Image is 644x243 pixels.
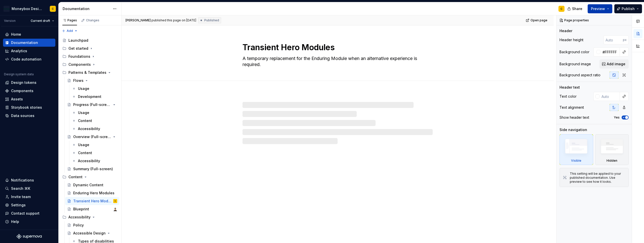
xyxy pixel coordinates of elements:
[559,127,587,132] div: Side navigation
[3,193,55,201] a: Invite team
[595,134,629,165] div: Hidden
[113,207,117,211] img: Derek
[607,159,617,163] div: Hidden
[572,6,582,11] span: Share
[204,18,219,22] span: Published
[73,134,111,139] div: Overview (Full-screen)
[11,97,23,102] div: Assets
[3,209,55,217] button: Contact support
[73,102,111,107] div: Progress (Full-screen)
[524,17,550,24] a: Open page
[70,117,119,125] a: Content
[62,18,77,22] div: Pages
[73,183,103,188] div: Dynamic Content
[599,59,629,69] button: Add image
[65,205,119,213] a: BlueprintDerek
[4,19,16,23] div: Version
[559,37,583,42] div: Header height
[65,221,119,229] a: Policy
[126,18,151,22] span: [PERSON_NAME]
[1,3,57,14] button: Moneybox Design SystemC
[17,234,42,239] svg: Supernova Logo
[3,79,55,87] a: Design tokens
[60,36,119,44] a: Launchpad
[623,38,627,42] p: px
[65,77,119,85] a: Flows
[28,17,56,24] button: Current draft
[73,231,106,236] div: Accessible Design
[86,18,99,22] div: Changes
[70,157,119,165] a: Accessibility
[588,4,612,13] button: Preview
[11,203,26,208] div: Settings
[60,60,119,69] div: Components
[65,229,119,237] a: Accessible Design
[73,199,112,204] div: Transient Hero Modules
[78,150,92,155] div: Content
[4,72,34,76] div: Design system data
[70,149,119,157] a: Content
[3,103,55,111] a: Storybook stories
[70,85,119,93] a: Usage
[3,176,55,184] button: Notifications
[52,7,54,11] div: C
[3,218,55,226] button: Help
[599,92,620,101] input: Auto
[65,101,119,109] a: Progress (Full-screen)
[3,39,55,47] a: Documentation
[73,223,84,228] div: Policy
[3,30,55,38] a: Home
[11,80,36,85] div: Design tokens
[3,95,55,103] a: Assets
[70,141,119,149] a: Usage
[65,189,119,197] a: Enduring Hero Modules
[67,29,73,33] span: Add
[78,94,101,99] div: Development
[3,87,55,95] a: Components
[60,173,119,181] div: Content
[73,207,89,212] div: Blueprint
[151,18,196,22] div: published this page on [DATE]
[565,4,586,13] button: Share
[65,197,119,205] a: Transient Hero ModulesC
[622,6,635,11] span: Publish
[242,41,432,53] textarea: Transient Hero Modules
[560,7,562,11] div: C
[11,48,27,53] div: Analytics
[70,125,119,133] a: Accessibility
[70,93,119,101] a: Development
[11,88,33,93] div: Components
[559,105,584,110] div: Text alignment
[603,35,623,44] input: Auto
[70,109,119,117] a: Usage
[3,55,55,63] a: Code automation
[60,213,119,221] div: Accessibility
[65,165,119,173] a: Summary (Full-screen)
[60,27,79,34] button: Add
[11,57,42,62] div: Code automation
[559,134,593,165] div: Visible
[559,73,600,78] div: Background aspect ratio
[63,6,110,11] div: Documentation
[12,6,44,11] div: Moneybox Design System
[11,105,42,110] div: Storybook stories
[68,54,90,59] div: Foundations
[73,78,84,83] div: Flows
[68,174,83,179] div: Content
[60,44,119,52] div: Get started
[31,19,50,23] span: Current draft
[559,62,591,67] div: Background image
[607,62,625,67] span: Add image
[3,201,55,209] a: Settings
[68,38,88,43] div: Launchpad
[11,186,30,191] div: Search ⌘K
[78,110,89,115] div: Usage
[11,40,38,45] div: Documentation
[559,28,572,33] div: Header
[11,178,34,183] div: Notifications
[11,32,21,37] div: Home
[68,215,91,220] div: Accessibility
[614,4,642,13] button: Publish
[60,69,119,77] div: Patterns & Templates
